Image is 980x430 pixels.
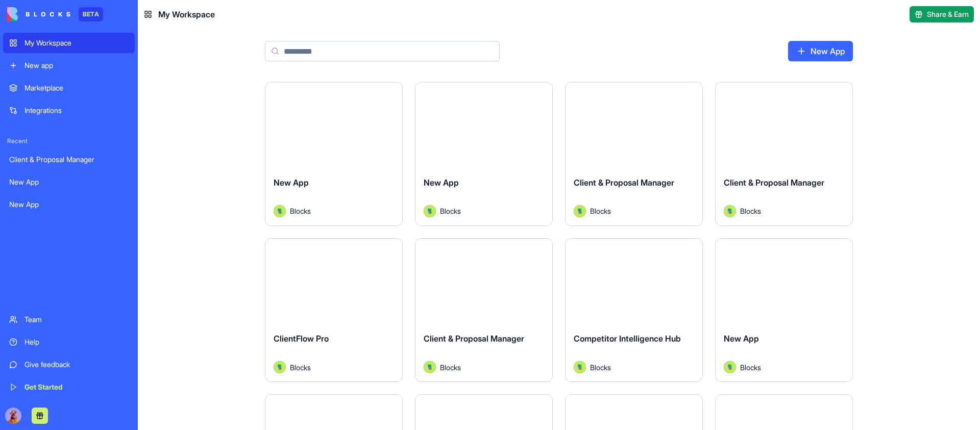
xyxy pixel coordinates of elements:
[265,82,403,226] a: New AppAvatarBlocks
[7,7,103,21] a: BETA
[7,7,70,21] img: logo
[415,82,553,226] a: New AppAvatarBlocks
[3,332,135,352] a: Help
[574,333,681,344] span: Competitor Intelligence Hub
[724,177,824,188] span: Client & Proposal Manager
[910,6,974,22] button: Share & Earn
[24,38,129,48] div: My Workspace
[3,78,135,98] a: Marketplace
[424,333,524,344] span: Client & Proposal Manager
[788,41,853,61] a: New App
[565,238,703,382] a: Competitor Intelligence HubAvatarBlocks
[274,205,286,217] img: Avatar
[5,408,21,424] img: Kuku_Large_sla5px.png
[274,361,286,373] img: Avatar
[24,382,129,392] div: Get Started
[3,137,135,145] span: Recent
[440,362,461,373] span: Blocks
[3,194,135,215] a: New App
[24,83,129,93] div: Marketplace
[715,82,853,226] a: Client & Proposal ManagerAvatarBlocks
[590,206,611,216] span: Blocks
[9,154,129,165] div: Client & Proposal Manager
[424,361,436,373] img: Avatar
[724,361,736,373] img: Avatar
[24,105,129,116] div: Integrations
[9,177,129,187] div: New App
[574,177,674,188] span: Client & Proposal Manager
[440,206,461,216] span: Blocks
[79,7,103,21] div: BETA
[274,177,309,188] span: New App
[740,206,761,216] span: Blocks
[724,333,759,344] span: New App
[24,314,129,325] div: Team
[24,60,129,71] div: New app
[290,362,311,373] span: Blocks
[9,199,129,210] div: New App
[3,100,135,121] a: Integrations
[3,309,135,330] a: Team
[3,377,135,397] a: Get Started
[927,9,969,19] span: Share & Earn
[158,8,215,20] span: My Workspace
[3,149,135,170] a: Client & Proposal Manager
[724,205,736,217] img: Avatar
[265,238,403,382] a: ClientFlow ProAvatarBlocks
[24,359,129,370] div: Give feedback
[715,238,853,382] a: New AppAvatarBlocks
[274,333,329,344] span: ClientFlow Pro
[565,82,703,226] a: Client & Proposal ManagerAvatarBlocks
[574,205,586,217] img: Avatar
[740,362,761,373] span: Blocks
[424,205,436,217] img: Avatar
[3,33,135,53] a: My Workspace
[415,238,553,382] a: Client & Proposal ManagerAvatarBlocks
[24,337,129,347] div: Help
[3,354,135,375] a: Give feedback
[590,362,611,373] span: Blocks
[3,172,135,192] a: New App
[290,206,311,216] span: Blocks
[574,361,586,373] img: Avatar
[424,177,459,188] span: New App
[3,55,135,76] a: New app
